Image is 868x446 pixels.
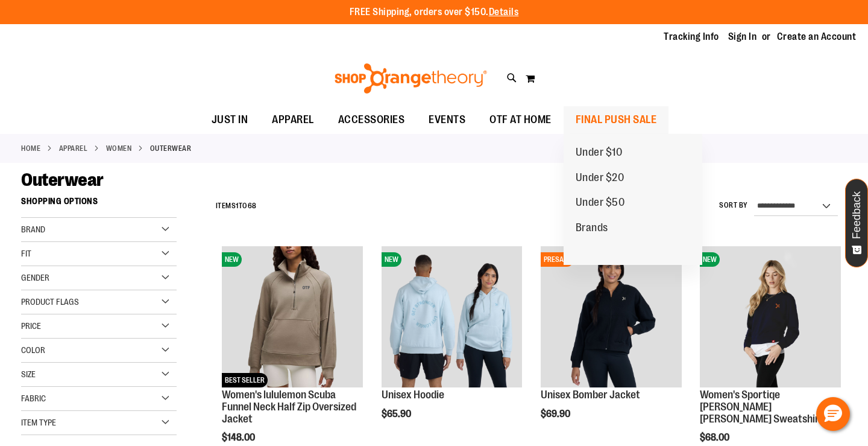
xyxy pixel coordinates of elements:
span: Size [21,369,36,379]
span: Feedback [851,191,863,239]
a: Brands [564,215,620,241]
span: $68.00 [700,432,731,443]
span: FINAL PUSH SALE [576,106,657,133]
a: OTF AT HOME [477,106,564,134]
span: Outerwear [21,170,104,190]
a: Sign In [728,30,757,43]
button: Feedback - Show survey [845,179,868,267]
a: Women's lululemon Scuba Funnel Neck Half Zip Oversized Jacket [222,389,356,425]
a: JUST IN [200,106,260,134]
a: Create an Account [777,30,857,43]
button: Hello, have a question? Let’s chat. [816,397,850,431]
a: Under $10 [564,140,635,165]
span: ACCESSORIES [338,106,405,133]
span: Item Type [21,418,56,427]
img: Image of Unisex Hoodie [382,246,523,387]
a: Tracking Info [664,30,719,43]
a: WOMEN [106,143,132,154]
span: NEW [222,252,242,267]
span: NEW [700,252,720,267]
a: Details [489,7,519,18]
span: Fabric [21,393,46,403]
span: Brands [576,221,608,237]
a: Under $20 [564,165,637,191]
span: OTF AT HOME [489,106,552,133]
span: Under $50 [576,196,625,211]
span: $65.90 [382,409,413,419]
strong: Shopping Options [21,191,177,218]
span: BEST SELLER [222,373,268,387]
span: 1 [236,202,239,210]
a: Women's Sportiqe [PERSON_NAME] [PERSON_NAME] Sweatshirt [700,389,823,425]
span: $148.00 [222,432,257,443]
span: Gender [21,273,49,282]
strong: Outerwear [150,143,192,154]
span: PRESALE [541,252,574,267]
span: EVENTS [429,106,465,133]
a: Home [21,143,40,154]
a: Women's Sportiqe Ashlyn French Terry Crewneck SweatshirtNEW [700,246,841,389]
span: Price [21,321,41,331]
p: FREE Shipping, orders over $150. [350,5,519,19]
span: Product Flags [21,297,79,307]
span: Under $10 [576,146,623,161]
a: APPAREL [260,106,326,133]
span: NEW [382,252,401,267]
label: Sort By [719,200,748,211]
a: Unisex Bomber Jacket [541,389,640,401]
a: Image of Unisex HoodieNEW [382,246,523,389]
a: APPAREL [59,143,88,154]
span: Fit [21,249,31,258]
a: Unisex Hoodie [382,389,444,401]
img: Women's lululemon Scuba Funnel Neck Half Zip Oversized Jacket [222,246,363,387]
span: JUST IN [212,106,248,133]
a: ACCESSORIES [326,106,417,134]
span: Under $20 [576,171,624,186]
img: Image of Unisex Bomber Jacket [541,246,682,387]
a: FINAL PUSH SALE [564,106,669,134]
ul: FINAL PUSH SALE [564,134,702,265]
a: Image of Unisex Bomber JacketPRESALE [541,246,682,389]
span: 68 [248,202,257,210]
span: APPAREL [272,106,314,133]
span: Brand [21,225,45,234]
a: EVENTS [417,106,477,134]
h2: Items to [216,197,257,215]
a: Women's lululemon Scuba Funnel Neck Half Zip Oversized JacketNEWBEST SELLER [222,246,363,389]
span: $69.90 [541,409,572,419]
span: Color [21,345,45,355]
img: Shop Orangetheory [333,63,489,94]
a: Under $50 [564,190,637,215]
img: Women's Sportiqe Ashlyn French Terry Crewneck Sweatshirt [700,246,841,387]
